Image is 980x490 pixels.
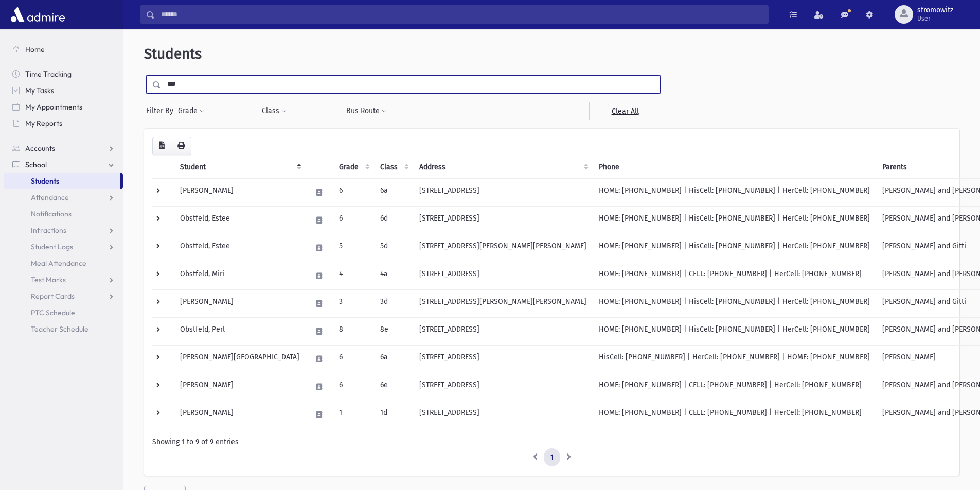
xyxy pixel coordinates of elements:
span: Accounts [25,143,55,153]
td: 3 [333,289,374,317]
th: Grade: activate to sort column ascending [333,155,374,179]
td: 5 [333,234,374,262]
td: HOME: [PHONE_NUMBER] | HisCell: [PHONE_NUMBER] | HerCell: [PHONE_NUMBER] [593,178,876,206]
a: Infractions [4,222,123,239]
button: Grade [177,102,205,120]
td: [PERSON_NAME] [174,401,306,428]
td: 5d [374,234,413,262]
td: HOME: [PHONE_NUMBER] | HisCell: [PHONE_NUMBER] | HerCell: [PHONE_NUMBER] [593,234,876,262]
td: HOME: [PHONE_NUMBER] | HisCell: [PHONE_NUMBER] | HerCell: [PHONE_NUMBER] [593,317,876,345]
a: Time Tracking [4,66,123,82]
th: Address: activate to sort column ascending [413,155,593,179]
td: 6 [333,345,374,373]
td: [PERSON_NAME] [174,373,306,401]
td: 1d [374,401,413,428]
span: Meal Attendance [31,259,86,268]
td: HOME: [PHONE_NUMBER] | CELL: [PHONE_NUMBER] | HerCell: [PHONE_NUMBER] [593,262,876,289]
td: 6a [374,178,413,206]
span: PTC Schedule [31,308,75,317]
td: HOME: [PHONE_NUMBER] | CELL: [PHONE_NUMBER] | HerCell: [PHONE_NUMBER] [593,401,876,428]
td: [PERSON_NAME][GEOGRAPHIC_DATA] [174,345,306,373]
td: [STREET_ADDRESS] [413,373,593,401]
td: 6 [333,206,374,234]
td: 4a [374,262,413,289]
button: Class [261,102,287,120]
span: User [917,14,953,23]
button: Print [171,137,191,155]
td: HOME: [PHONE_NUMBER] | HisCell: [PHONE_NUMBER] | HerCell: [PHONE_NUMBER] [593,206,876,234]
img: AdmirePro [8,4,67,25]
td: 4 [333,262,374,289]
th: Class: activate to sort column ascending [374,155,413,179]
th: Student: activate to sort column descending [174,155,306,179]
a: Accounts [4,140,123,156]
button: CSV [152,137,171,155]
span: sfromowitz [917,6,953,14]
a: Teacher Schedule [4,321,123,337]
span: School [25,160,47,169]
span: Notifications [31,209,72,219]
span: Infractions [31,226,66,235]
a: School [4,156,123,173]
span: Home [25,45,45,54]
td: 6a [374,345,413,373]
td: 3d [374,289,413,317]
a: Test Marks [4,271,123,288]
span: Attendance [31,193,69,202]
span: Time Tracking [25,69,72,79]
td: 6e [374,373,413,401]
td: 8e [374,317,413,345]
span: My Tasks [25,86,54,95]
a: Meal Attendance [4,255,123,271]
a: Report Cards [4,288,123,304]
a: PTC Schedule [4,304,123,321]
td: [STREET_ADDRESS][PERSON_NAME][PERSON_NAME] [413,289,593,317]
td: [STREET_ADDRESS] [413,317,593,345]
button: Bus Route [346,102,387,120]
a: Clear All [589,102,661,120]
span: Student Logs [31,242,73,251]
span: Students [144,45,202,62]
td: HOME: [PHONE_NUMBER] | CELL: [PHONE_NUMBER] | HerCell: [PHONE_NUMBER] [593,373,876,401]
td: Obstfeld, Perl [174,317,306,345]
td: 1 [333,401,374,428]
td: [STREET_ADDRESS] [413,206,593,234]
td: 8 [333,317,374,345]
input: Search [155,5,768,24]
a: My Reports [4,115,123,132]
span: My Appointments [25,102,82,112]
span: Test Marks [31,275,66,284]
a: My Tasks [4,82,123,99]
td: [PERSON_NAME] [174,178,306,206]
td: [STREET_ADDRESS] [413,401,593,428]
a: Attendance [4,189,123,206]
th: Phone [593,155,876,179]
a: Home [4,41,123,58]
div: Showing 1 to 9 of 9 entries [152,437,951,447]
span: Report Cards [31,292,75,301]
td: 6 [333,373,374,401]
td: HisCell: [PHONE_NUMBER] | HerCell: [PHONE_NUMBER] | HOME: [PHONE_NUMBER] [593,345,876,373]
span: Teacher Schedule [31,324,88,334]
a: Student Logs [4,239,123,255]
a: 1 [544,448,560,467]
td: [STREET_ADDRESS] [413,178,593,206]
td: [STREET_ADDRESS] [413,345,593,373]
td: 6d [374,206,413,234]
td: [PERSON_NAME] [174,289,306,317]
a: Notifications [4,206,123,222]
td: Obstfeld, Estee [174,234,306,262]
td: 6 [333,178,374,206]
td: Obstfeld, Estee [174,206,306,234]
td: [STREET_ADDRESS][PERSON_NAME][PERSON_NAME] [413,234,593,262]
span: My Reports [25,119,62,128]
span: Filter By [146,105,177,116]
td: Obstfeld, Miri [174,262,306,289]
span: Students [31,176,59,186]
a: Students [4,173,120,189]
a: My Appointments [4,99,123,115]
td: HOME: [PHONE_NUMBER] | HisCell: [PHONE_NUMBER] | HerCell: [PHONE_NUMBER] [593,289,876,317]
td: [STREET_ADDRESS] [413,262,593,289]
